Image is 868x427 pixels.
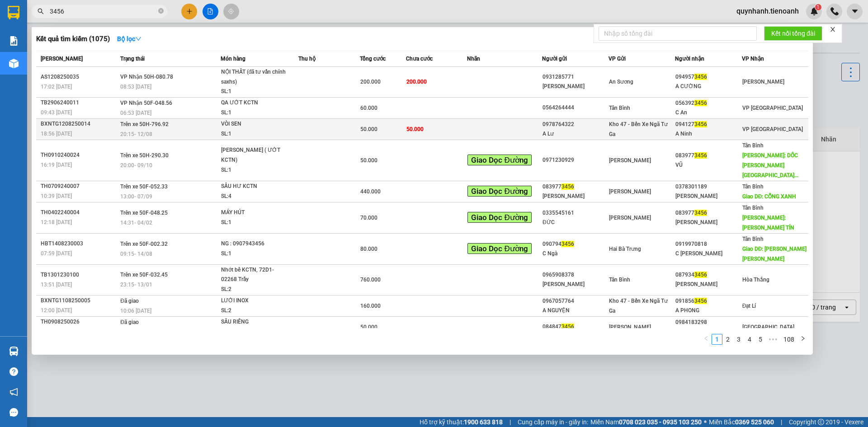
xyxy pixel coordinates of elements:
a: 2 [723,334,733,344]
div: 091856 [675,296,741,306]
span: Hòa Thắng [742,277,769,283]
span: 160.000 [360,303,381,309]
span: 70.000 [360,215,377,221]
span: 09:43 [DATE] [41,109,72,116]
div: [PERSON_NAME] [542,280,608,289]
span: Trên xe 50F-002.32 [120,241,168,247]
span: Đạt Lí [742,303,756,309]
div: 0978764322 [542,120,608,129]
span: 3456 [694,74,707,80]
span: 3456 [561,241,574,247]
span: Nhãn [467,56,480,62]
span: 23:15 - 13/01 [120,282,152,288]
div: 087934 [675,270,741,280]
div: [PERSON_NAME] ( ƯỚT KCTN) [221,145,289,165]
span: Người nhận [675,56,704,62]
span: Giao DĐ: [PERSON_NAME] [PERSON_NAME] [742,246,807,262]
div: 094957 [675,72,741,82]
div: MÁY HÚT [221,208,289,218]
span: Tân Bình [609,277,630,283]
span: 80.000 [360,246,377,252]
li: 1 [712,334,722,345]
div: SL: 2 [221,306,289,316]
span: VP [GEOGRAPHIC_DATA] [742,126,803,132]
span: left [703,336,709,341]
span: 3456 [694,121,707,127]
span: 20:00 - 09/10 [120,162,152,169]
div: 0971230929 [542,155,608,165]
span: [PERSON_NAME]: [PERSON_NAME] TÍN [742,215,794,231]
button: Kết nối tổng đài [764,26,822,41]
span: Tân Bình [742,205,764,211]
div: NỘI THẤT (đã tư vấn chính saxhs) [221,67,289,87]
a: 108 [781,334,797,344]
div: TB2906240011 [41,98,118,108]
span: Giao Dọc Đường [467,186,531,197]
div: TH0908250026 [41,317,118,327]
div: [PERSON_NAME] [542,192,608,201]
div: Nhớt bể KCTN, 72D1-02268 Trầy [PERSON_NAME]... [221,265,289,285]
span: [PERSON_NAME] [609,157,651,164]
span: 3456 [694,100,707,106]
span: ••• [766,334,780,345]
div: QA ƯỚT KCTN [221,98,289,108]
div: SL: 1 [221,165,289,175]
span: 60.000 [360,105,377,111]
span: search [38,8,44,14]
div: 0919970818 [675,239,741,249]
div: A PHONG [675,306,741,315]
img: logo-vxr [8,6,19,19]
span: Trên xe 50H-290.30 [120,152,169,159]
li: 2 [722,334,733,345]
input: Nhập số tổng đài [599,26,757,41]
div: SẦU HƯ KCTN [221,182,289,192]
div: TH0402240004 [41,208,118,217]
span: 09:15 - 14/08 [120,251,152,257]
span: Kho 47 - Bến Xe Ngã Tư Ga [609,121,668,137]
div: 0984183298 [675,318,741,327]
span: Thu hộ [298,56,316,62]
div: SL: 1 [221,249,289,259]
span: question-circle [9,367,18,376]
span: Hai Bà Trưng [609,246,641,252]
span: VP Gửi [609,56,626,62]
div: VŨ [675,160,741,170]
span: 3456 [694,152,707,159]
span: Đã giao [120,298,139,304]
div: TH0709240007 [41,182,118,191]
span: [PERSON_NAME] [41,56,83,62]
li: Next Page [797,334,808,345]
a: 3 [734,334,744,344]
div: [PERSON_NAME] [542,82,608,91]
span: Tân Bình [742,236,764,242]
div: C [PERSON_NAME] [675,249,741,258]
div: SẦU RIÊNG [221,317,289,327]
div: C Ngà [542,249,608,258]
div: A CƯỜNG [675,82,741,91]
span: Trạng thái [120,56,145,62]
div: BXNTG1108250005 [41,296,118,305]
button: Bộ lọcdown [110,32,149,46]
span: VP [GEOGRAPHIC_DATA] [742,105,803,111]
div: TH0910240024 [41,150,118,160]
div: 090794 [542,239,608,249]
div: 0931285771 [542,72,608,82]
span: 3456 [694,210,707,216]
span: 3456 [561,183,574,190]
span: Kho 47 - Bến Xe Ngã Tư Ga [609,298,668,314]
span: 200.000 [360,79,381,85]
span: 50.000 [360,157,377,164]
span: Trên xe 50F-052.33 [120,183,168,190]
span: Kết nối tổng đài [771,28,815,38]
li: 108 [780,334,797,345]
span: 12:00 [DATE] [41,307,72,314]
span: close-circle [158,7,164,16]
div: [PERSON_NAME] [675,192,741,201]
span: 10:06 [DATE] [120,308,151,314]
div: SL: 1 [221,218,289,228]
div: A Ninh [675,129,741,139]
span: 50.000 [360,324,377,330]
span: close-circle [158,8,164,14]
span: 12:18 [DATE] [41,219,72,225]
div: BXNTG1208250014 [41,119,118,129]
